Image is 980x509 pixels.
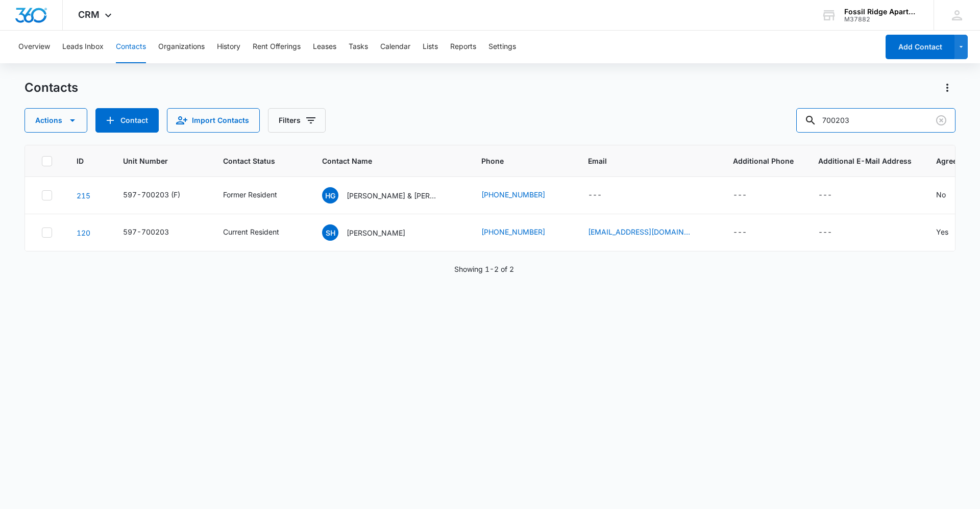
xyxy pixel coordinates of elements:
button: Actions [939,80,955,96]
div: Contact Name - Steven Hardy - Select to Edit Field [322,224,424,241]
span: Unit Number [123,156,199,166]
div: Additional E-Mail Address - - Select to Edit Field [818,189,850,201]
div: 597-700203 [123,226,169,237]
button: Clear [933,112,949,129]
div: Yes [936,226,948,237]
div: Contact Status - Current Resident - Select to Edit Field [223,226,298,239]
button: Tasks [349,31,368,63]
button: Leads Inbox [62,31,104,63]
p: Showing 1-2 of 2 [454,264,514,274]
button: Filters [268,108,326,133]
span: ID [77,156,84,166]
span: Additional Phone [733,156,794,166]
button: Leases [313,31,336,63]
div: No [936,189,946,200]
button: Rent Offerings [253,31,301,63]
div: Additional Phone - - Select to Edit Field [733,226,765,239]
button: Calendar [380,31,410,63]
div: Unit Number - 597-700203 (F) - Select to Edit Field [123,189,199,201]
div: Current Resident [223,226,279,237]
span: HG [322,187,338,203]
div: Former Resident [223,189,277,200]
span: Additional E-Mail Address [818,156,912,166]
span: Phone [481,156,549,166]
p: [PERSON_NAME] [347,227,405,238]
div: Contact Name - Heidi Goelz & Hayden Reynolds - Select to Edit Field [322,187,457,203]
h1: Contacts [24,80,78,95]
span: CRM [78,9,100,20]
span: Contact Status [223,156,283,166]
button: Actions [24,108,87,133]
a: [PHONE_NUMBER] [481,226,545,237]
div: Additional E-Mail Address - - Select to Edit Field [818,226,850,239]
div: Agree to Subscribe - No - Select to Edit Field [936,189,964,201]
span: Contact Name [322,156,442,166]
div: account name [844,8,919,16]
button: History [217,31,240,63]
p: [PERSON_NAME] & [PERSON_NAME] [347,190,438,201]
div: Contact Status - Former Resident - Select to Edit Field [223,189,296,201]
button: Contacts [116,31,146,63]
a: Navigate to contact details page for Heidi Goelz & Hayden Reynolds [77,191,90,200]
button: Add Contact [886,35,954,59]
div: Agree to Subscribe - Yes - Select to Edit Field [936,226,967,239]
div: 597-700203 (F) [123,189,180,200]
a: [PHONE_NUMBER] [481,189,545,200]
div: --- [818,226,832,239]
span: Email [588,156,694,166]
a: Navigate to contact details page for Steven Hardy [77,228,90,237]
input: Search Contacts [796,108,955,133]
div: --- [733,226,747,239]
button: Organizations [158,31,205,63]
a: [EMAIL_ADDRESS][DOMAIN_NAME] [588,226,690,237]
div: --- [818,189,832,201]
div: Email - hardysteven30@yahoo.com - Select to Edit Field [588,226,708,239]
button: Overview [18,31,50,63]
div: Phone - (970) 397-5071 - Select to Edit Field [481,226,563,239]
button: Lists [423,31,438,63]
div: --- [588,189,602,201]
button: Reports [450,31,476,63]
div: Additional Phone - - Select to Edit Field [733,189,765,201]
div: account id [844,16,919,23]
button: Add Contact [95,108,159,133]
div: --- [733,189,747,201]
button: Settings [488,31,516,63]
div: Unit Number - 597-700203 - Select to Edit Field [123,226,187,239]
div: Email - - Select to Edit Field [588,189,620,201]
button: Import Contacts [167,108,260,133]
span: SH [322,224,338,241]
div: Phone - (970) 373-8081 - Select to Edit Field [481,189,563,201]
